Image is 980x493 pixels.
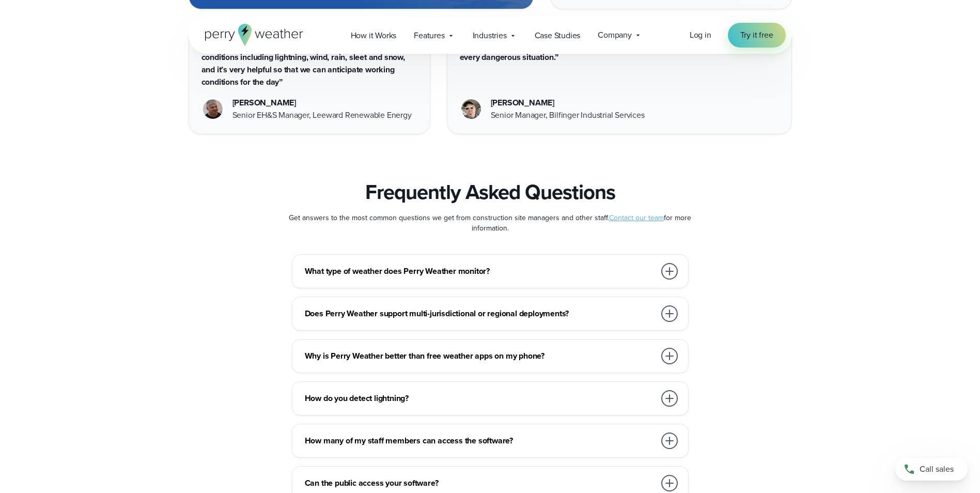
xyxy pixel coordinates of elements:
p: Get answers to the most common questions we get from construction site managers and other staff. ... [284,213,697,234]
a: Case Studies [526,25,589,46]
a: How it Works [342,25,406,46]
div: Senior EH&S Manager, Leeward Renewable Energy [232,109,412,121]
a: Contact our team [609,212,664,223]
a: Call sales [895,458,968,481]
span: Company [598,29,632,41]
a: Try it free [728,23,786,48]
p: “We use Perry Weather to monitor for various weather conditions including lightning, wind, rain, ... [201,39,417,88]
span: How it Works [351,29,397,42]
div: [PERSON_NAME] [491,97,645,109]
span: Call sales [920,463,954,475]
h3: Can the public access your software? [305,477,655,489]
img: Juan Marquez Headshot [203,99,223,119]
span: Industries [473,29,507,42]
span: Case Studies [535,29,581,42]
h3: Why is Perry Weather better than free weather apps on my phone? [305,350,655,362]
span: Log in [690,29,711,41]
h3: Does Perry Weather support multi-jurisdictional or regional deployments? [305,307,655,320]
span: Features [414,29,444,42]
img: Jason Chelette Headshot Photo [461,99,481,119]
span: Try it free [740,29,773,41]
div: Senior Manager, Bilfinger Industrial Services [491,109,645,121]
h3: What type of weather does Perry Weather monitor? [305,265,655,278]
div: [PERSON_NAME] [232,97,412,109]
h3: How many of my staff members can access the software? [305,435,655,447]
h3: Frequently Asked Questions [365,180,615,205]
h3: How do you detect lightning? [305,392,655,405]
a: Log in [690,29,711,41]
